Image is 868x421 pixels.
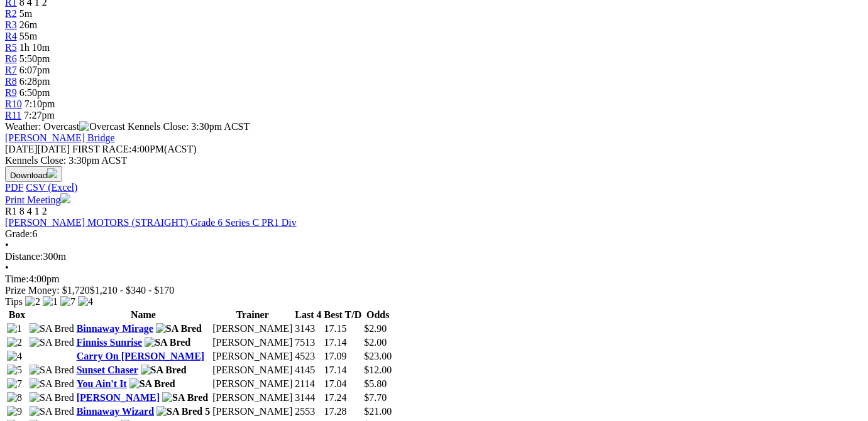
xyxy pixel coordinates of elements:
[19,53,50,64] span: 5:50pm
[162,392,208,403] img: SA Bred
[212,405,293,418] td: [PERSON_NAME]
[30,392,74,403] img: SA Bred
[364,351,392,361] span: $23.00
[30,378,74,390] img: SA Bred
[77,378,127,389] a: You Ain't It
[145,337,190,348] img: SA Bred
[5,262,9,273] span: •
[7,365,22,376] img: 5
[5,274,29,284] span: Time:
[324,336,363,349] td: 17.14
[157,406,202,417] img: SA Bred
[5,166,62,182] button: Download
[5,42,17,53] a: R5
[72,144,131,154] span: FIRST RACE:
[43,296,58,307] img: 1
[77,406,154,417] a: Binnaway Wizard
[364,337,387,348] span: $2.00
[19,87,50,98] span: 6:50pm
[5,53,17,64] a: R6
[9,309,26,320] span: Box
[5,87,17,98] a: R9
[19,65,50,75] span: 6:07pm
[324,392,363,404] td: 17.24
[79,121,125,132] img: Overcast
[212,392,293,404] td: [PERSON_NAME]
[5,76,17,87] a: R8
[60,296,75,307] img: 7
[294,378,322,390] td: 2114
[156,323,202,334] img: SA Bred
[60,193,70,203] img: printer.svg
[5,8,17,19] a: R2
[212,364,293,376] td: [PERSON_NAME]
[294,392,322,404] td: 3144
[90,285,175,296] span: $1,210 - $340 - $170
[5,195,70,205] a: Print Meeting
[77,351,205,361] a: Carry On [PERSON_NAME]
[5,251,43,262] span: Distance:
[294,336,322,349] td: 7513
[212,336,293,349] td: [PERSON_NAME]
[5,217,297,228] a: [PERSON_NAME] MOTORS (STRAIGHT) Grade 6 Series C PR1 Div
[7,323,22,334] img: 1
[5,251,863,262] div: 300m
[30,337,74,348] img: SA Bred
[294,350,322,363] td: 4523
[72,144,197,154] span: 4:00PM(ACST)
[5,19,17,30] a: R3
[19,19,37,30] span: 26m
[5,132,115,143] a: [PERSON_NAME] Bridge
[19,76,50,87] span: 6:28pm
[77,323,153,334] a: Binnaway Mirage
[5,144,70,154] span: [DATE]
[5,65,17,75] a: R7
[141,365,187,376] img: SA Bred
[294,322,322,335] td: 3143
[364,323,387,334] span: $2.90
[324,364,363,376] td: 17.14
[7,337,22,348] img: 2
[5,155,863,166] div: Kennels Close: 3:30pm ACST
[294,364,322,376] td: 4145
[5,228,33,239] span: Grade:
[30,323,74,334] img: SA Bred
[364,392,387,403] span: $7.70
[324,309,363,321] th: Best T/D
[364,378,387,389] span: $5.80
[5,121,128,132] span: Weather: Overcast
[212,378,293,390] td: [PERSON_NAME]
[76,309,211,321] th: Name
[5,240,9,250] span: •
[5,182,23,193] a: PDF
[7,351,22,362] img: 4
[212,350,293,363] td: [PERSON_NAME]
[25,99,55,109] span: 7:10pm
[324,405,363,418] td: 17.28
[19,42,50,53] span: 1h 10m
[30,406,74,417] img: SA Bred
[5,182,863,193] div: Download
[294,405,322,418] td: 2553
[324,378,363,390] td: 17.04
[5,31,17,41] span: R4
[212,322,293,335] td: [PERSON_NAME]
[77,365,138,375] a: Sunset Chaser
[363,309,392,321] th: Odds
[205,406,210,417] span: 5
[364,365,392,375] span: $12.00
[19,206,47,216] span: 8 4 1 2
[77,392,160,403] a: [PERSON_NAME]
[5,110,21,120] a: R11
[7,392,22,403] img: 8
[19,31,37,41] span: 55m
[324,350,363,363] td: 17.09
[5,206,17,216] span: R1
